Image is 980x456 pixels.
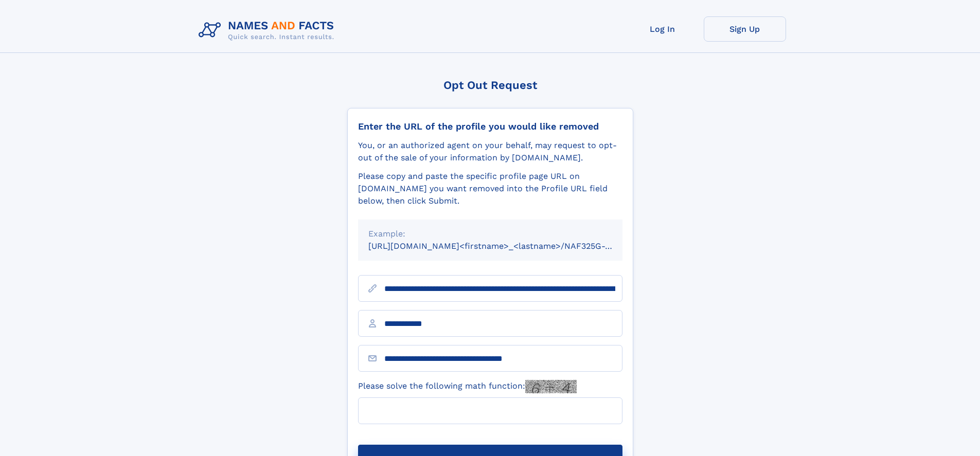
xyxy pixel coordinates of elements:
[621,16,704,42] a: Log In
[358,121,622,132] div: Enter the URL of the profile you would like removed
[347,79,633,92] div: Opt Out Request
[704,16,786,42] a: Sign Up
[368,228,612,240] div: Example:
[358,170,622,207] div: Please copy and paste the specific profile page URL on [DOMAIN_NAME] you want removed into the Pr...
[358,380,577,393] label: Please solve the following math function:
[194,16,343,44] img: Logo Names and Facts
[358,139,622,164] div: You, or an authorized agent on your behalf, may request to opt-out of the sale of your informatio...
[368,241,642,251] small: [URL][DOMAIN_NAME]<firstname>_<lastname>/NAF325G-xxxxxxxx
